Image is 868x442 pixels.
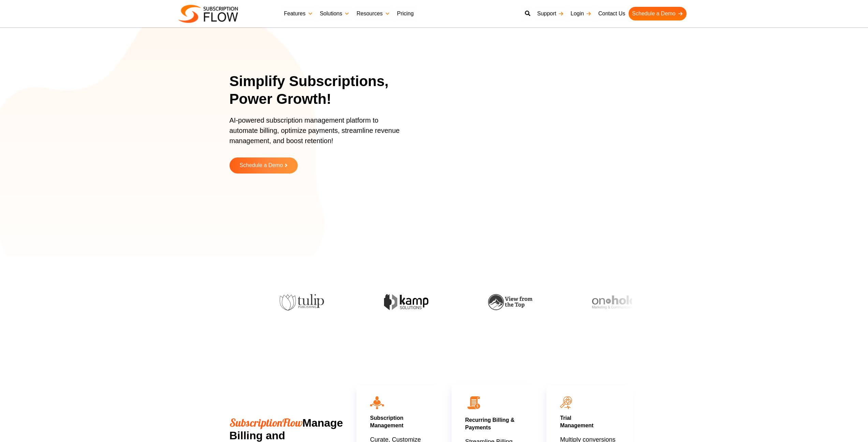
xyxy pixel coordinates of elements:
a: TrialManagement [560,415,593,428]
img: icon10 [370,396,384,409]
img: kamp-solution [384,294,428,310]
img: icon11 [560,396,572,410]
a: Subscription Management [370,415,403,428]
a: Schedule a Demo [230,157,298,174]
a: Pricing [394,7,417,20]
a: Schedule a Demo [629,7,686,20]
img: view-from-the-top [488,294,532,310]
a: Resources [353,7,393,20]
a: Features [281,7,317,20]
span: SubscriptionFlow [230,416,303,429]
p: AI-powered subscription management platform to automate billing, optimize payments, streamline re... [230,115,407,153]
span: Schedule a Demo [239,163,283,168]
a: Solutions [317,7,353,20]
img: Subscriptionflow [178,5,238,23]
a: Login [567,7,595,20]
img: tulip-publishing [280,294,324,310]
img: 02 [465,394,482,411]
a: Contact Us [595,7,629,20]
a: Support [534,7,567,20]
h1: Simplify Subscriptions, Power Growth! [230,72,415,108]
a: Recurring Billing & Payments [465,417,515,430]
